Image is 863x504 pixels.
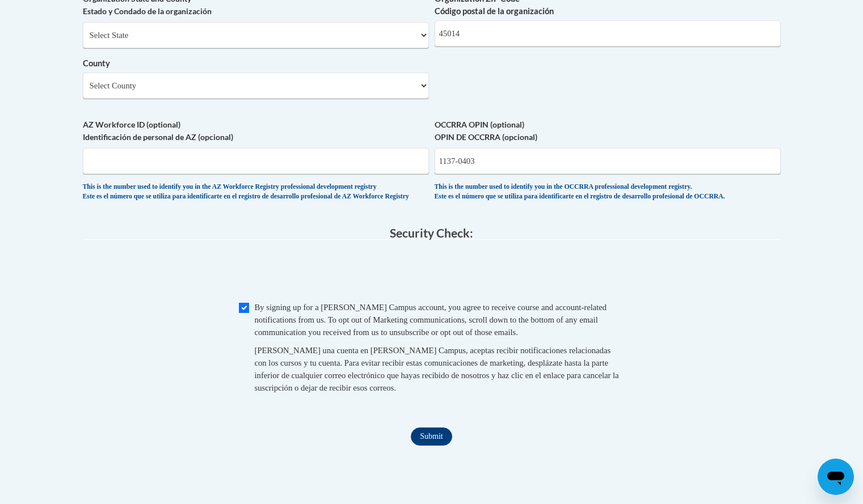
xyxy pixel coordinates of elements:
[346,251,518,295] iframe: reCAPTCHA
[411,427,452,446] input: Submit
[255,303,607,337] span: By signing up for a [PERSON_NAME] Campus account, you agree to receive course and account-related...
[83,183,429,201] div: This is the number used to identify you in the AZ Workforce Registry professional development reg...
[83,118,429,143] label: AZ Workforce ID (optional) Identificación de personal de AZ (opcional)
[435,118,781,143] label: OCCRRA OPIN (optional) OPIN DE OCCRRA (opcional)
[390,226,473,240] span: Security Check:
[255,346,619,392] span: [PERSON_NAME] una cuenta en [PERSON_NAME] Campus, aceptas recibir notificaciones relacionadas con...
[435,20,781,46] input: Metadata input
[818,459,854,495] iframe: Button to launch messaging window
[435,183,781,201] div: This is the number used to identify you in the OCCRRA professional development registry. Este es ...
[83,57,429,70] label: County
